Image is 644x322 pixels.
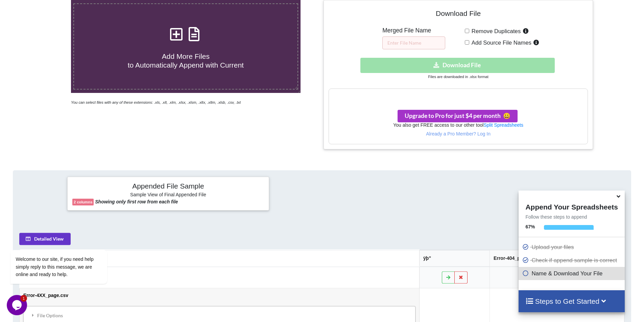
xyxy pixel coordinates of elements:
th: Error-404_page-links.csv [490,250,624,267]
span: Upgrade to Pro for just $4 per month [405,112,510,119]
h4: Append Your Spreadsheets [519,201,624,211]
p: Follow these steps to append [519,214,624,220]
h5: Merged File Name [382,27,445,34]
h4: Download File [329,5,588,24]
h4: Steps to Get Started [525,297,618,305]
button: Upgrade to Pro for just $4 per monthsmile [398,110,518,122]
p: Check if append sample is correct [522,256,623,265]
span: Add More Files to Automatically Append with Current [128,52,244,69]
p: Already a Pro Member? Log In [329,130,587,137]
small: Files are downloaded in .xlsx format [428,75,488,79]
p: Name & Download Your File [522,269,623,278]
i: You can select files with any of these extensions: .xls, .xlt, .xlm, .xlsx, .xlsm, .xltx, .xltm, ... [71,100,241,104]
th: ÿþ" [419,250,490,267]
iframe: chat widget [7,189,128,292]
b: 67 % [525,224,535,229]
b: Showing only first row from each file [95,199,178,204]
input: Enter File Name [382,36,445,49]
h3: Your files are more than 1 MB [329,92,587,100]
span: Remove Duplicates [469,28,521,34]
h4: Appended File Sample [72,182,264,191]
p: Upload your files [522,243,623,251]
span: Add Source File Names [469,40,531,46]
h6: Sample View of Final Appended File [72,192,264,199]
a: Split Spreadsheets [483,122,523,128]
iframe: chat widget [7,295,28,315]
span: smile [501,112,510,119]
h6: You also get FREE access to our other tool [329,122,587,128]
